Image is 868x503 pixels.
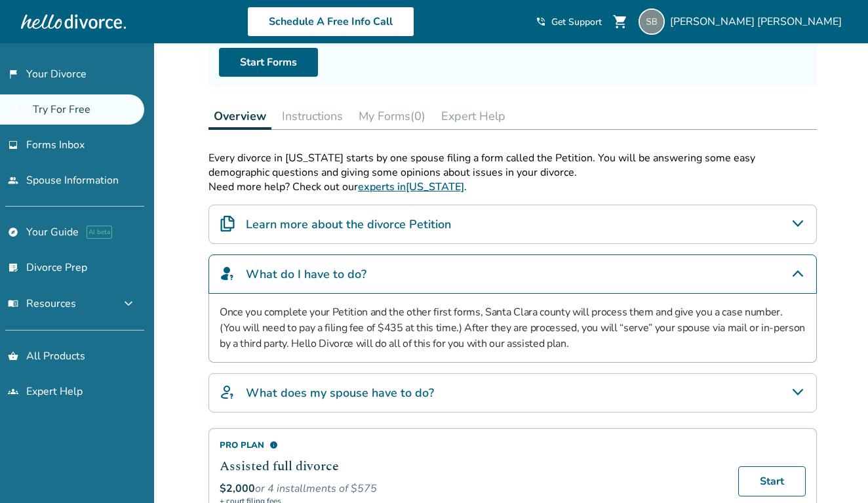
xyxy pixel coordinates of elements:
span: Forms Inbox [26,138,85,152]
span: shopping_basket [8,351,18,361]
button: My Forms(0) [353,103,431,129]
p: Once you complete your Petition and the other first forms, Santa Clara county will process them a... [220,304,806,352]
div: or 4 installments of $575 [220,481,722,496]
span: [PERSON_NAME] [PERSON_NAME] [670,14,847,29]
span: list_alt_check [8,262,18,273]
img: Learn more about the divorce Petition [220,216,235,231]
div: What do I have to do? [208,254,817,294]
span: AI beta [87,226,112,239]
span: flag_2 [8,69,18,79]
h4: Learn more about the divorce Petition [246,216,451,233]
span: Get Support [551,16,602,28]
span: $2,000 [220,481,255,496]
button: Instructions [277,103,348,129]
a: Start [738,466,806,496]
span: expand_more [121,296,136,312]
h2: Assisted full divorce [220,456,722,476]
span: groups [8,386,18,397]
span: people [8,175,18,186]
h4: What do I have to do? [246,266,366,283]
span: info [269,441,278,449]
h4: What does my spouse have to do? [246,384,434,401]
img: What do I have to do? [220,266,235,281]
span: inbox [8,140,18,150]
p: Every divorce in [US_STATE] starts by one spouse filing a form called the Petition. You will be a... [208,151,817,180]
a: Start Forms [219,48,318,77]
div: Learn more about the divorce Petition [208,205,817,244]
img: 4ryansusan@gmail.com [639,9,665,35]
span: shopping_cart [612,14,628,30]
p: Need more help? Check out our . [208,180,817,194]
a: experts in[US_STATE] [358,180,464,194]
iframe: Chat Widget [802,440,868,503]
span: phone_in_talk [536,16,546,27]
a: Schedule A Free Info Call [247,7,414,37]
span: menu_book [8,298,18,309]
img: What does my spouse have to do? [220,384,235,400]
span: Resources [8,296,76,311]
button: Overview [208,103,271,130]
button: Expert Help [436,103,511,129]
span: explore [8,227,18,237]
div: Pro Plan [220,439,722,451]
a: phone_in_talkGet Support [536,16,602,28]
div: What does my spouse have to do? [208,373,817,412]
